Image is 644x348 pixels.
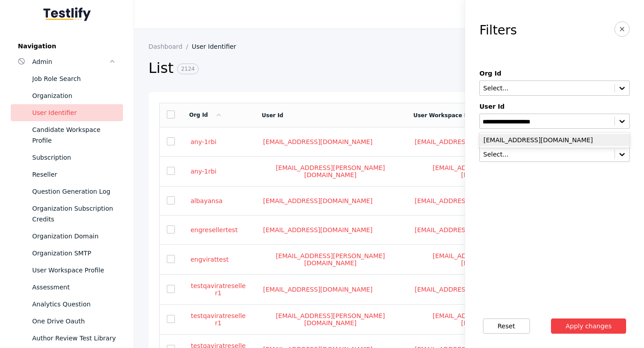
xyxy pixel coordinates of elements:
[262,252,399,267] a: [EMAIL_ADDRESS][PERSON_NAME][DOMAIN_NAME]
[11,228,123,245] a: Organization Domain
[32,299,116,310] div: Analytics Question
[32,203,116,225] div: Organization Subscription Credits
[551,318,627,334] button: Apply changes
[11,166,123,183] a: Reseller
[189,138,218,146] a: any-1rbi
[11,296,123,313] a: Analytics Question
[479,23,517,38] h3: Filters
[413,138,525,146] a: [EMAIL_ADDRESS][DOMAIN_NAME]
[32,56,109,67] div: Admin
[479,70,630,77] label: Org Id
[11,183,123,200] a: Question Generation Log
[262,312,399,327] a: [EMAIL_ADDRESS][PERSON_NAME][DOMAIN_NAME]
[189,255,230,263] a: engvirattest
[483,318,530,334] button: Reset
[148,43,192,50] a: Dashboard
[189,197,224,205] a: albayansa
[192,43,243,50] a: User Identifier
[262,138,374,146] a: [EMAIL_ADDRESS][DOMAIN_NAME]
[11,313,123,330] a: One Drive Oauth
[262,226,374,234] a: [EMAIL_ADDRESS][DOMAIN_NAME]
[11,104,123,121] a: User Identifier
[413,112,491,119] a: User Workspace Profile Id
[262,285,374,293] a: [EMAIL_ADDRESS][DOMAIN_NAME]
[32,282,116,293] div: Assessment
[413,197,525,205] a: [EMAIL_ADDRESS][DOMAIN_NAME]
[32,265,116,276] div: User Workspace Profile
[189,282,247,297] a: testqaviratreseller1
[43,7,91,21] img: Testlify - Backoffice
[11,87,123,104] a: Organization
[32,169,116,180] div: Reseller
[11,262,123,279] a: User Workspace Profile
[11,121,123,149] a: Candidate Workspace Profile
[189,167,218,175] a: any-1rbi
[413,312,561,327] a: [EMAIL_ADDRESS][PERSON_NAME][DOMAIN_NAME]
[32,73,116,84] div: Job Role Search
[413,164,561,179] a: [EMAIL_ADDRESS][PERSON_NAME][DOMAIN_NAME]
[32,124,116,146] div: Candidate Workspace Profile
[11,70,123,87] a: Job Role Search
[32,90,116,101] div: Organization
[32,152,116,163] div: Subscription
[479,103,630,110] label: User Id
[32,231,116,242] div: Organization Domain
[413,252,561,267] a: [EMAIL_ADDRESS][PERSON_NAME][DOMAIN_NAME]
[479,134,630,146] div: [EMAIL_ADDRESS][DOMAIN_NAME]
[11,330,123,347] a: Author Review Test Library
[11,279,123,296] a: Assessment
[189,112,222,118] a: Org Id
[11,42,123,50] label: Navigation
[11,200,123,228] a: Organization Subscription Credits
[32,248,116,259] div: Organization SMTP
[413,285,525,293] a: [EMAIL_ADDRESS][DOMAIN_NAME]
[32,186,116,197] div: Question Generation Log
[262,164,399,179] a: [EMAIL_ADDRESS][PERSON_NAME][DOMAIN_NAME]
[413,226,525,234] a: [EMAIL_ADDRESS][DOMAIN_NAME]
[32,333,116,344] div: Author Review Test Library
[32,316,116,327] div: One Drive Oauth
[11,149,123,166] a: Subscription
[262,112,283,119] a: User Id
[189,312,247,327] a: testqaviratreseller1
[262,197,374,205] a: [EMAIL_ADDRESS][DOMAIN_NAME]
[148,59,574,78] h2: List
[11,245,123,262] a: Organization SMTP
[32,107,116,118] div: User Identifier
[189,226,239,234] a: engresellertest
[177,64,199,74] span: 2124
